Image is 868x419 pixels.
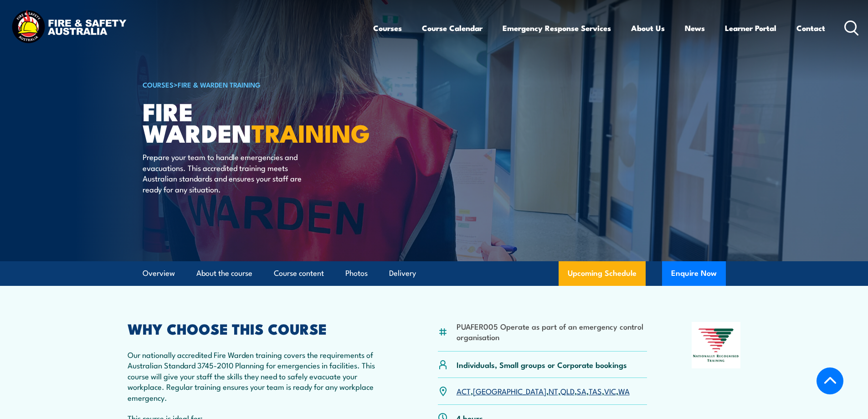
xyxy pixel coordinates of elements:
[457,385,471,396] a: ACT
[252,113,370,151] strong: TRAINING
[178,79,261,89] a: Fire & Warden Training
[604,385,616,396] a: VIC
[422,16,483,40] a: Course Calendar
[796,16,825,40] a: Contact
[128,349,394,403] p: Our nationally accredited Fire Warden training covers the requirements of Australian Standard 374...
[685,16,705,40] a: News
[457,359,627,370] p: Individuals, Small groups or Corporate bookings
[143,100,368,143] h1: Fire Warden
[692,322,741,368] img: Nationally Recognised Training logo.
[143,151,309,194] p: Prepare your team to handle emergencies and evacuations. This accredited training meets Australia...
[457,386,630,396] p: , , , , , , ,
[143,79,368,90] h6: >
[373,16,402,40] a: Courses
[559,261,646,286] a: Upcoming Schedule
[503,16,611,40] a: Emergency Response Services
[143,79,174,89] a: COURSES
[274,261,324,285] a: Course content
[618,385,630,396] a: WA
[457,321,647,342] li: PUAFER005 Operate as part of an emergency control organisation
[589,385,602,396] a: TAS
[473,385,546,396] a: [GEOGRAPHIC_DATA]
[577,385,586,396] a: SA
[128,322,394,335] h2: WHY CHOOSE THIS COURSE
[143,261,175,285] a: Overview
[631,16,665,40] a: About Us
[662,261,726,286] button: Enquire Now
[345,261,368,285] a: Photos
[389,261,416,285] a: Delivery
[196,261,252,285] a: About the course
[560,385,575,396] a: QLD
[725,16,776,40] a: Learner Portal
[549,385,558,396] a: NT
